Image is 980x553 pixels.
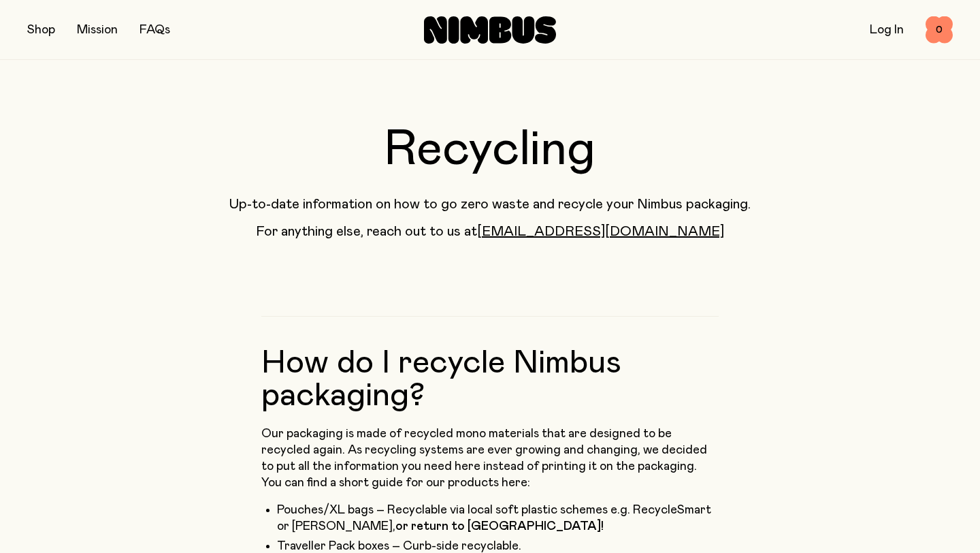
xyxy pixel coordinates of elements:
p: Our packaging is made of recycled mono materials that are designed to be recycled again. As recyc... [261,426,719,491]
li: Pouches/XL bags – Recyclable via local soft plastic schemes e.g. RecycleSmart or [PERSON_NAME], [277,502,719,535]
a: Mission [77,24,118,36]
strong: or return to [GEOGRAPHIC_DATA]! [395,520,604,533]
button: 0 [926,16,953,44]
a: [EMAIL_ADDRESS][DOMAIN_NAME] [477,225,724,238]
a: FAQs [140,24,170,36]
p: For anything else, reach out to us at [27,223,953,240]
h2: How do I recycle Nimbus packaging? [261,316,719,412]
p: Up-to-date information on how to go zero waste and recycle your Nimbus packaging. [27,196,953,212]
h1: Recycling [27,125,953,174]
a: Log In [870,24,904,36]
